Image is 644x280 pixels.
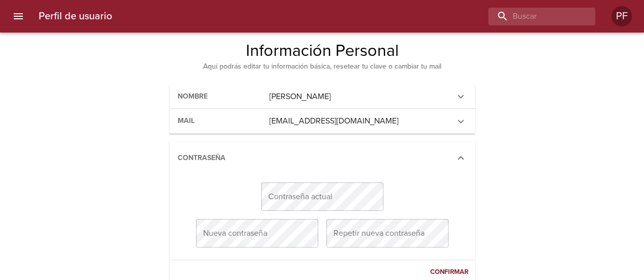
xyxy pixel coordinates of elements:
[269,115,448,127] p: [EMAIL_ADDRESS][DOMAIN_NAME]
[39,8,112,24] h6: Perfil de usuario
[170,109,475,134] div: mail[EMAIL_ADDRESS][DOMAIN_NAME]
[170,142,475,175] div: contraseña
[170,84,475,109] div: nombre[PERSON_NAME]
[269,90,448,103] p: [PERSON_NAME]
[428,264,471,280] button: Confirmar
[90,41,554,61] h4: Información Personal
[611,6,632,26] div: PF
[430,266,468,278] span: Confirmar
[6,4,31,28] button: menu
[90,61,554,72] h6: Aquí podrás editar tu información básica, resetear tu clave o cambiar tu mail
[488,8,578,25] input: buscar
[178,116,194,125] span: mail
[178,92,208,101] span: nombre
[178,153,226,162] span: contraseña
